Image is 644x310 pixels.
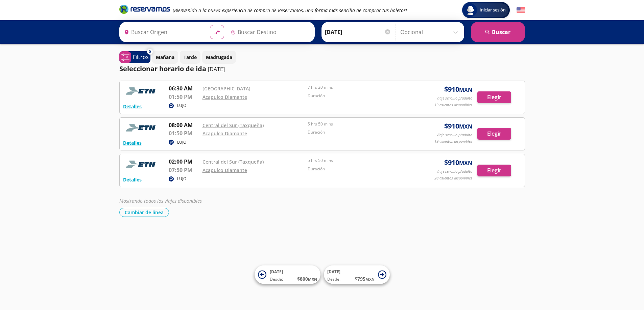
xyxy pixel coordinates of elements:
[119,208,169,217] button: Cambiar de línea
[444,158,472,168] span: $ 910
[308,84,410,90] p: 7 hrs 20 mins
[365,277,375,282] small: MXN
[477,165,511,176] button: Elegir
[123,84,160,98] img: RESERVAMOS
[123,121,160,135] img: RESERVAMOS
[517,6,525,15] button: English
[177,139,186,145] p: LUJO
[169,121,199,129] p: 08:00 AM
[149,49,151,55] span: 0
[202,167,247,173] a: Acapulco Diamante
[119,4,170,14] i: Brand Logo
[459,123,472,130] small: MXN
[202,122,264,129] a: Central del Sur (Taxqueña)
[270,276,283,282] span: Desde:
[152,51,178,64] button: Mañana
[325,24,391,40] input: Elegir Fecha
[308,93,410,99] p: Duración
[327,269,340,275] span: [DATE]
[180,51,200,64] button: Tarde
[169,166,199,174] p: 07:50 PM
[308,121,410,127] p: 5 hrs 50 mins
[123,103,142,110] button: Detalles
[255,265,320,284] button: [DATE]Desde:$800MXN
[477,91,511,103] button: Elegir
[169,84,199,92] p: 06:30 AM
[177,176,186,182] p: LUJO
[436,169,472,174] p: Viaje sencillo p/adulto
[206,54,232,61] p: Madrugada
[169,129,199,137] p: 01:50 PM
[228,24,311,40] input: Buscar Destino
[459,86,472,93] small: MXN
[444,121,472,131] span: $ 910
[202,85,251,92] a: [GEOGRAPHIC_DATA]
[202,130,247,137] a: Acapulco Diamante
[324,265,390,284] button: [DATE]Desde:$795MXN
[355,275,375,282] span: $ 795
[297,275,317,282] span: $ 800
[459,159,472,167] small: MXN
[119,4,170,16] a: Brand Logo
[444,84,472,94] span: $ 910
[173,7,407,13] em: ¡Bienvenido a la nueva experiencia de compra de Reservamos, una forma más sencilla de comprar tus...
[177,103,186,109] p: LUJO
[121,24,205,40] input: Buscar Origen
[169,93,199,101] p: 01:50 PM
[202,51,236,64] button: Madrugada
[434,102,472,108] p: 19 asientos disponibles
[202,94,247,100] a: Acapulco Diamante
[123,139,142,146] button: Detalles
[434,175,472,181] p: 28 asientos disponibles
[156,54,174,61] p: Mañana
[270,269,283,275] span: [DATE]
[119,51,150,63] button: 0Filtros
[208,65,225,73] p: [DATE]
[119,198,202,204] em: Mostrando todos los viajes disponibles
[436,95,472,101] p: Viaje sencillo p/adulto
[308,166,410,172] p: Duración
[400,24,461,40] input: Opcional
[436,132,472,138] p: Viaje sencillo p/adulto
[477,7,508,13] span: Iniciar sesión
[202,159,264,165] a: Central del Sur (Taxqueña)
[477,128,511,140] button: Elegir
[169,158,199,166] p: 02:00 PM
[308,277,317,282] small: MXN
[184,54,197,61] p: Tarde
[471,22,525,42] button: Buscar
[308,129,410,135] p: Duración
[327,276,340,282] span: Desde:
[123,158,160,171] img: RESERVAMOS
[119,64,206,74] p: Seleccionar horario de ida
[133,53,149,61] p: Filtros
[434,139,472,144] p: 19 asientos disponibles
[123,176,142,183] button: Detalles
[308,158,410,164] p: 5 hrs 50 mins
